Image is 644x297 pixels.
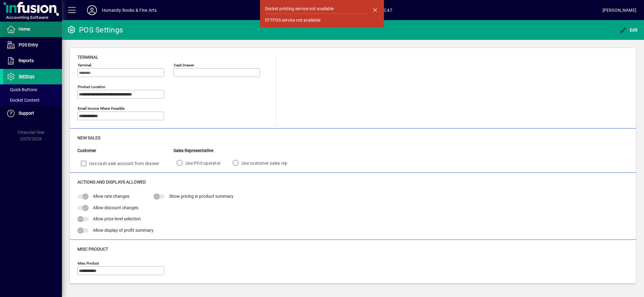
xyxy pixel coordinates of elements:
[3,37,62,53] a: POS Entry
[67,25,123,35] div: POS Settings
[19,111,34,116] span: Support
[3,53,62,69] a: Reports
[265,17,320,23] div: EFTPOS service not available
[603,5,636,15] div: [PERSON_NAME]
[157,5,603,15] span: [DATE] 12:47
[78,106,124,111] mat-label: Email Invoice where possible
[169,194,233,199] span: Show pricing in product summary
[77,147,173,154] div: Customer
[19,58,34,63] span: Reports
[77,55,98,60] span: Terminal
[93,194,129,199] span: Allow rate changes
[77,180,146,185] span: Actions and Displays Allowed
[78,63,91,67] mat-label: Terminal
[6,87,37,92] span: Quick Buttons
[19,42,38,47] span: POS Entry
[618,24,639,36] button: Edit
[19,74,34,79] span: Settings
[3,22,62,37] a: Home
[77,135,100,140] span: New Sales
[173,147,296,154] div: Sales Representative
[93,228,154,233] span: Allow display of profit summary
[93,216,141,221] span: Allow price level selection
[78,85,105,89] mat-label: Product location
[102,5,157,15] div: Humanity Books & Fine Arts
[3,84,62,95] a: Quick Buttons
[93,205,138,210] span: Allow discount changes
[82,5,102,16] button: Profile
[619,28,638,32] span: Edit
[174,63,194,67] mat-label: Cash Drawer
[3,106,62,121] a: Support
[78,261,99,265] mat-label: Misc Product
[77,247,108,252] span: Misc Product
[6,98,40,103] span: Docket Content
[3,95,62,105] a: Docket Content
[19,27,30,32] span: Home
